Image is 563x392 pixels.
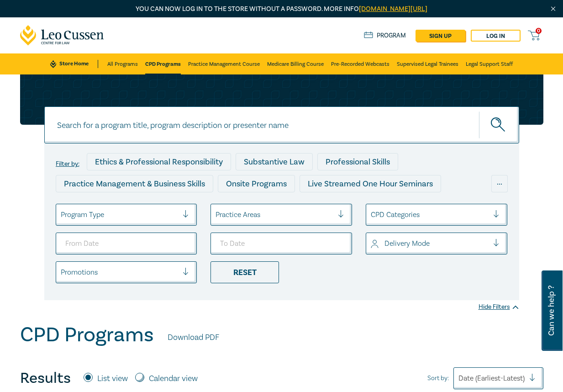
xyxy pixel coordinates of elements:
a: Supervised Legal Trainees [397,53,458,74]
div: Hide Filters [479,302,519,312]
a: sign up [416,30,465,42]
span: 0 [536,28,542,34]
input: select [61,267,63,277]
input: Search for a program title, program description or presenter name [44,106,519,143]
a: Download PDF [168,332,219,344]
p: You can now log in to the store without a password. More info [20,4,543,14]
a: Medicare Billing Course [267,53,324,74]
a: Log in [471,30,521,42]
input: To Date [210,233,352,254]
span: Sort by: [427,373,449,383]
div: Substantive Law [236,153,313,170]
input: select [61,210,63,220]
div: Professional Skills [317,153,398,170]
div: Reset [210,261,279,283]
a: All Programs [107,53,138,74]
input: select [371,210,373,220]
div: Onsite Programs [218,175,295,192]
span: Can we help ? [547,276,556,345]
label: Filter by: [56,160,79,168]
input: Sort by [458,373,460,383]
div: Practice Management & Business Skills [56,175,213,192]
a: Program [364,32,406,40]
label: Calendar view [149,373,198,385]
a: [DOMAIN_NAME][URL] [359,5,427,13]
a: Store Home [50,60,98,68]
img: Close [549,5,557,13]
div: Live Streamed One Hour Seminars [300,175,441,192]
label: List view [97,373,128,385]
div: Ethics & Professional Responsibility [87,153,231,170]
div: Live Streamed Conferences and Intensives [56,197,228,214]
a: Legal Support Staff [466,53,513,74]
div: Live Streamed Practical Workshops [232,197,377,214]
a: Practice Management Course [188,53,260,74]
h4: Results [20,369,71,387]
h1: CPD Programs [20,323,154,347]
a: CPD Programs [145,53,181,74]
input: select [216,210,217,220]
input: From Date [56,233,197,254]
a: Pre-Recorded Webcasts [331,53,389,74]
div: ... [491,175,508,192]
input: select [371,238,373,249]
